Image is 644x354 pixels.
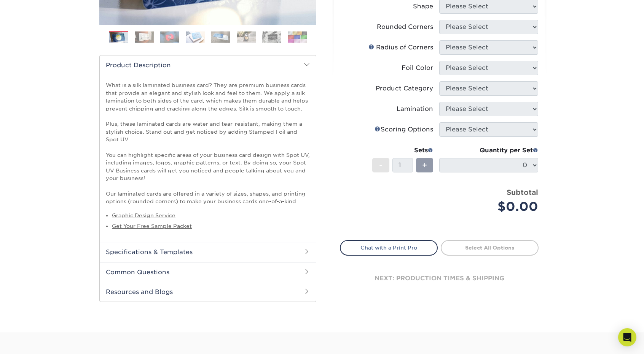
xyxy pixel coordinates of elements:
a: Graphic Design Service [112,212,175,218]
img: Business Cards 04 [186,31,205,43]
p: What is a silk laminated business card? They are premium business cards that provide an elegant a... [106,81,310,205]
div: Open Intercom Messenger [618,328,636,346]
div: Radius of Corners [368,43,433,52]
div: Product Category [376,84,433,93]
h2: Specifications & Templates [100,242,316,262]
img: Business Cards 05 [211,31,230,43]
img: Business Cards 02 [135,31,154,43]
h2: Product Description [100,55,316,75]
iframe: Google Customer Reviews [2,331,65,351]
div: next: production times & shipping [340,256,539,301]
strong: Subtotal [507,188,538,196]
img: Business Cards 08 [288,31,307,43]
img: Business Cards 06 [237,31,256,43]
div: Scoring Options [375,125,433,134]
a: Chat with a Print Pro [340,240,438,255]
a: Select All Options [441,240,539,255]
div: $0.00 [445,198,538,216]
h2: Common Questions [100,262,316,282]
img: Business Cards 07 [262,31,281,43]
span: + [422,160,427,171]
div: Shape [413,2,433,11]
img: Business Cards 03 [160,31,179,43]
span: - [379,160,383,171]
h2: Resources and Blogs [100,282,316,302]
div: Lamination [397,104,433,114]
a: Get Your Free Sample Packet [112,223,192,229]
div: Quantity per Set [439,146,538,155]
div: Rounded Corners [377,22,433,32]
div: Sets [372,146,433,155]
img: Business Cards 01 [109,28,128,47]
div: Foil Color [402,63,433,73]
